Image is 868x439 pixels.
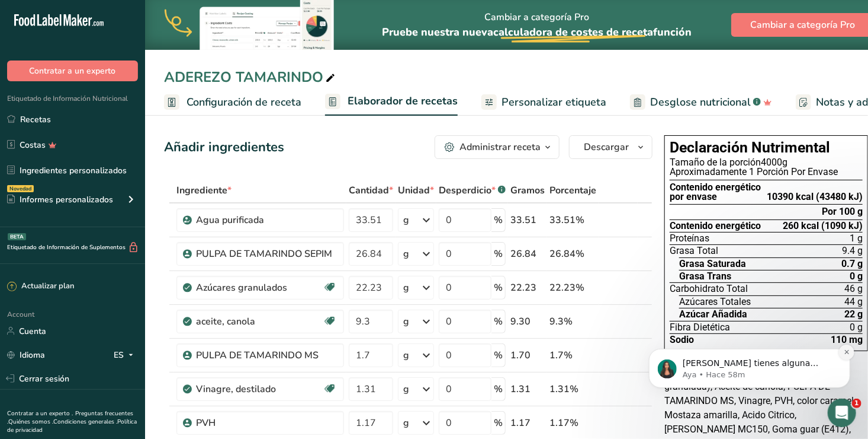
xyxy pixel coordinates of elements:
[164,89,301,116] a: Configuración de receta
[7,193,113,206] div: Informes personalizados
[852,399,861,408] span: 1
[403,382,409,396] div: g
[549,314,596,329] div: 9.3%
[18,75,219,114] div: message notification from Aya, Hace 58m. Si tienes alguna pregunta no dudes en consultarnos. ¡Est...
[403,247,409,261] div: g
[52,96,204,106] p: Message from Aya, sent Hace 58m
[510,281,545,295] div: 22.23
[8,418,53,426] a: Quiénes somos .
[510,416,545,430] div: 1.17
[208,71,223,86] button: Dismiss notification
[439,183,506,198] div: Desperdicio
[510,183,545,198] span: Gramos
[549,247,596,261] div: 26.84%
[510,348,545,362] div: 1.70
[435,135,560,159] button: Administrar receta
[493,25,653,39] span: calculadora de costes de receta
[196,314,323,329] div: aceite, canola
[650,94,751,110] span: Desglose nutricional
[403,314,409,329] div: g
[670,234,709,243] span: Proteínas
[403,281,409,295] div: g
[7,345,45,365] a: Idioma
[325,88,458,116] a: Elaborador de recetas
[114,348,138,362] div: ES
[670,221,761,231] span: Contenido energético
[670,167,863,177] div: Aproximadamente 1 Porción Por Envase
[348,93,458,109] span: Elaborador de recetas
[403,213,409,227] div: g
[631,274,868,407] iframe: Intercom notifications mensaje
[828,399,856,427] iframe: Intercom live chat
[382,25,692,39] span: Pruebe nuestra nueva función
[8,233,26,240] div: BETA
[7,409,133,426] a: Preguntas frecuentes .
[501,94,606,110] span: Personalizar etiqueta
[670,141,863,155] h1: Declaración Nutrimental
[164,138,284,157] div: Añadir ingredientes
[196,348,337,362] div: PULPA DE TAMARINDO MS
[398,183,434,198] span: Unidad
[549,213,596,227] div: 33.51%
[850,272,863,281] span: 0 g
[7,409,73,418] a: Contratar a un experto .
[549,382,596,396] div: 1.31%
[549,183,596,198] span: Porcentaje
[53,418,117,426] a: Condiciones generales .
[670,157,761,168] span: Tamaño de la porción
[187,94,301,110] span: Configuración de receta
[349,183,393,198] span: Cantidad
[403,348,409,362] div: g
[7,61,138,81] button: Contratar a un experto
[481,89,606,116] a: Personalizar etiqueta
[176,183,232,198] span: Ingrediente
[850,234,863,243] span: 1 g
[164,66,337,88] div: ADEREZO TAMARINDO
[630,89,772,116] a: Desglose nutricional
[382,1,692,50] div: Cambiar a categoría Pro
[751,18,856,32] span: Cambiar a categoría Pro
[403,416,409,430] div: g
[7,418,137,434] a: Política de privacidad
[196,281,323,295] div: Azúcares granulados
[196,416,337,430] div: PVH
[459,140,541,154] div: Administrar receta
[549,348,596,362] div: 1.7%
[584,140,629,154] span: Descargar
[510,314,545,329] div: 9.30
[196,213,337,227] div: Agua purificada
[841,259,863,269] span: 0.7 g
[510,213,545,227] div: 33.51
[783,221,863,231] span: 260 kcal (1090 kJ)
[510,382,545,396] div: 1.31
[822,207,863,217] div: Por 100 g
[52,84,204,96] p: [PERSON_NAME] tienes alguna pregunta no dudes en consultarnos. ¡Estamos aquí para ayudarte! 😊
[7,281,74,292] div: Actualizar plan
[549,281,596,295] div: 22.23%
[7,185,34,192] div: Novedad
[510,247,545,261] div: 26.84
[569,135,652,159] button: Descargar
[670,158,863,167] div: 4000g
[679,272,731,281] span: Grasa Trans
[27,85,46,104] img: Profile image for Aya
[670,183,761,202] div: Contenido energético por envase
[842,246,863,256] span: 9.4 g
[549,416,596,430] div: 1.17%
[767,192,863,202] div: 10390 kcal (43480 kJ)
[196,382,323,396] div: Vinagre, destilado
[670,246,718,256] span: Grasa Total
[196,247,337,261] div: PULPA DE TAMARINDO SEPIM
[679,259,746,269] span: Grasa Saturada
